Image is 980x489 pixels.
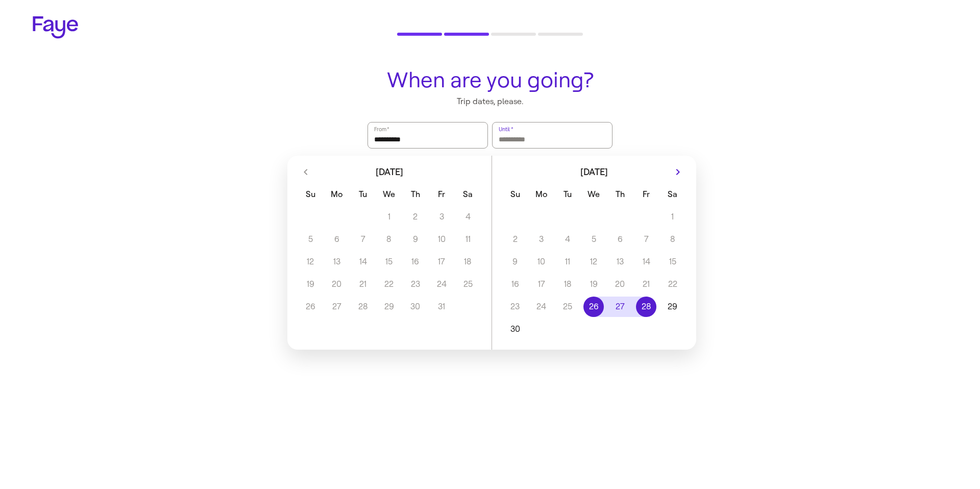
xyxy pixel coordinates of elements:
[660,184,684,205] span: Saturday
[325,184,349,205] span: Monday
[361,96,619,107] p: Trip dates, please.
[608,184,632,205] span: Thursday
[403,184,427,205] span: Thursday
[377,184,401,205] span: Wednesday
[299,184,323,205] span: Sunday
[580,167,608,177] span: [DATE]
[581,297,607,317] button: 26
[502,319,528,339] button: 30
[634,184,658,205] span: Friday
[376,167,403,177] span: [DATE]
[659,297,685,317] button: 29
[498,124,514,134] label: Until
[351,184,375,205] span: Tuesday
[456,184,480,205] span: Saturday
[529,184,553,205] span: Monday
[430,184,454,205] span: Friday
[555,184,579,205] span: Tuesday
[373,124,390,134] label: From
[670,164,686,180] button: Next month
[633,297,659,317] button: 28
[582,184,606,205] span: Wednesday
[607,297,633,317] button: 27
[361,68,619,92] h1: When are you going?
[503,184,527,205] span: Sunday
